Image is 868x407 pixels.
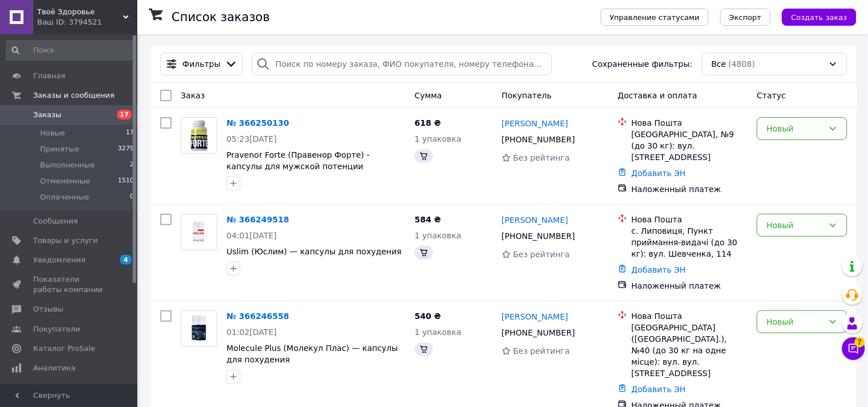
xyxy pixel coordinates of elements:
[610,13,700,22] span: Управление статусами
[227,215,289,224] a: № 366249518
[33,71,65,81] span: Главная
[33,274,106,295] span: Показатели работы компании
[181,117,217,154] a: Фото товару
[33,324,80,334] span: Покупатели
[40,192,89,202] span: Оплаченные
[40,128,65,138] span: Новые
[126,128,134,138] span: 17
[767,316,824,328] div: Новый
[712,58,727,70] span: Все
[632,169,686,178] a: Добавить ЭН
[227,150,370,171] a: Pravenor Forte (Правенор Форте) - капсулы для мужской потенции
[227,328,277,337] span: 01:02[DATE]
[782,9,857,26] button: Создать заказ
[513,346,570,356] span: Без рейтинга
[33,363,76,373] span: Аналитика
[502,232,575,241] span: [PHONE_NUMBER]
[632,310,748,322] div: Нова Пошта
[227,247,402,256] a: Uslim (Юслим) — капсулы для похудения
[40,160,95,170] span: Выполненные
[502,328,575,337] span: [PHONE_NUMBER]
[181,91,205,100] span: Заказ
[728,59,755,69] span: (4808)
[767,219,824,232] div: Новый
[120,255,132,265] span: 4
[118,144,134,154] span: 3279
[33,90,114,101] span: Заказы и сообщения
[33,255,85,265] span: Уведомления
[757,91,786,100] span: Статус
[33,110,61,120] span: Заказы
[40,144,80,154] span: Принятые
[632,265,686,274] a: Добавить ЭН
[513,153,570,162] span: Без рейтинга
[183,58,220,70] span: Фильтры
[502,214,568,226] a: [PERSON_NAME]
[415,215,441,224] span: 584 ₴
[33,216,78,226] span: Сообщения
[767,122,824,135] div: Новый
[227,231,277,240] span: 04:01[DATE]
[184,118,214,153] img: Фото товару
[33,304,64,314] span: Отзывы
[37,17,137,27] div: Ваш ID: 3794521
[415,91,442,100] span: Сумма
[415,231,462,240] span: 1 упаковка
[855,337,865,348] span: 7
[513,250,570,259] span: Без рейтинга
[771,12,857,21] a: Создать заказ
[415,312,441,321] span: 540 ₴
[227,312,289,321] a: № 366246558
[130,160,134,170] span: 2
[181,310,217,347] a: Фото товару
[172,10,270,24] h1: Список заказов
[40,176,90,186] span: Отмененные
[618,91,697,100] span: Доставка и оплата
[33,382,106,403] span: Инструменты вебмастера и SEO
[842,337,865,360] button: Чат с покупателем7
[632,129,748,163] div: [GEOGRAPHIC_DATA], №9 (до 30 кг): вул. [STREET_ADDRESS]
[227,344,398,364] a: Molecule Plus (Молекул Плас) — капсулы для похудения
[601,9,709,26] button: Управление статусами
[227,134,277,143] span: 05:23[DATE]
[415,134,462,143] span: 1 упаковка
[415,328,462,337] span: 1 упаковка
[118,176,134,186] span: 1510
[130,192,134,202] span: 0
[502,118,568,129] a: [PERSON_NAME]
[117,110,132,119] span: 17
[502,311,568,322] a: [PERSON_NAME]
[632,322,748,379] div: [GEOGRAPHIC_DATA] ([GEOGRAPHIC_DATA].), №40 (до 30 кг на одне місце): вул. вул. [STREET_ADDRESS]
[502,135,575,144] span: [PHONE_NUMBER]
[592,58,692,70] span: Сохраненные фильтры:
[181,218,217,246] img: Фото товару
[227,118,289,127] a: № 366250130
[6,40,135,61] input: Поиск
[791,13,847,22] span: Создать заказ
[502,91,552,100] span: Покупатель
[415,118,441,127] span: 618 ₴
[632,280,748,292] div: Наложенный платеж
[720,9,771,26] button: Экспорт
[632,117,748,129] div: Нова Пошта
[730,13,762,22] span: Экспорт
[252,53,552,75] input: Поиск по номеру заказа, ФИО покупателя, номеру телефона, Email, номеру накладной
[181,311,217,346] img: Фото товару
[632,183,748,195] div: Наложенный платеж
[632,225,748,260] div: с. Липовиця, Пункт приймання-видачі (до 30 кг): вул. Шевченка, 114
[181,214,217,250] a: Фото товару
[33,344,95,354] span: Каталог ProSale
[37,7,123,17] span: Твоё Здоровье
[33,236,98,246] span: Товары и услуги
[632,385,686,394] a: Добавить ЭН
[632,214,748,225] div: Нова Пошта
